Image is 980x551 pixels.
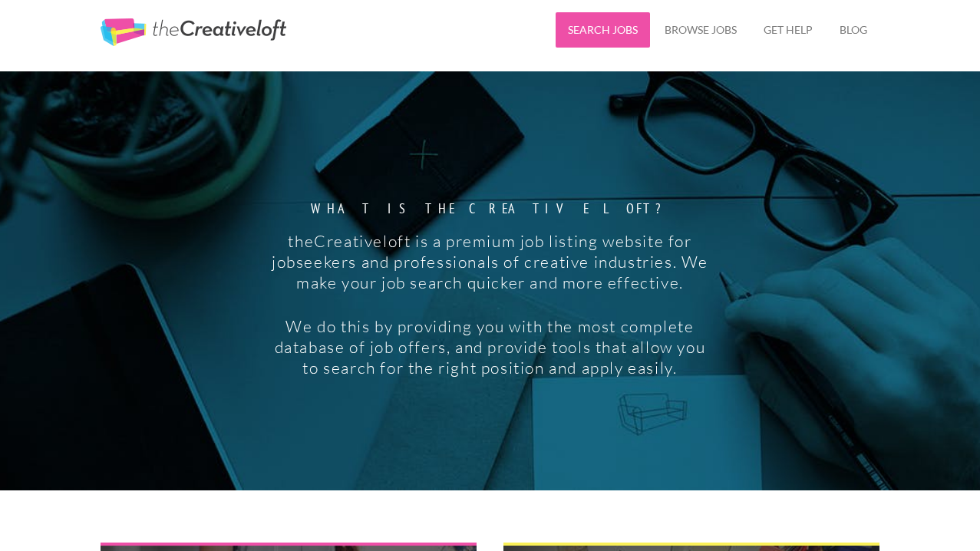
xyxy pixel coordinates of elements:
p: theCreativeloft is a premium job listing website for jobseekers and professionals of creative ind... [269,231,711,293]
p: We do this by providing you with the most complete database of job offers, and provide tools that... [269,316,711,378]
a: Browse Jobs [652,12,749,48]
a: Blog [827,12,879,48]
a: Search Jobs [556,12,650,48]
a: Get Help [751,12,825,48]
strong: What is the creative loft? [269,202,711,216]
a: The Creative Loft [101,18,286,46]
